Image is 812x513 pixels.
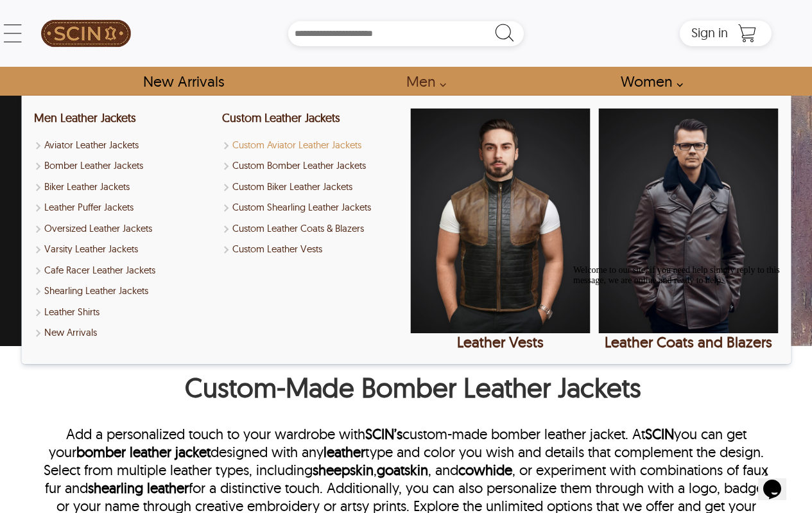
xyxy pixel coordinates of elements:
[222,180,402,195] a: Shop Custom Biker Leather Jackets
[34,138,214,153] a: Shop Men Aviator Leather Jackets
[222,110,340,125] a: Custom Leather Jackets
[568,260,799,455] iframe: chat widget
[34,180,214,195] a: Shop Men Biker Leather Jackets
[5,5,212,25] span: Welcome to our site, if you need help simply reply to this message, we are online and ready to help.
[34,263,214,278] a: Shop Men Cafe Racer Leather Jackets
[734,24,760,43] a: Shopping Cart
[34,284,214,299] a: Shop Men Shearling Leather Jackets
[410,109,590,333] img: Leather Vests
[392,67,453,96] a: shop men's leather jackets
[222,242,402,257] a: Shop Custom Leather Vests
[34,222,214,236] a: Shop Oversized Leather Jackets
[34,305,214,320] a: Shop Leather Shirts
[758,462,799,500] iframe: chat widget
[691,29,728,39] a: Sign in
[128,67,238,96] a: Shop New Arrivals
[5,5,236,26] div: Welcome to our site, if you need help simply reply to this message, we are online and ready to help.
[458,461,512,479] a: cowhide
[365,425,402,443] a: SCIN’s
[324,443,365,461] a: leather
[222,138,402,153] a: Custom Aviator Leather Jackets
[76,443,211,461] a: bomber leather jacket
[34,242,214,257] a: Shop Varsity Leather Jackets
[410,109,590,351] a: Leather Vests
[34,110,136,125] a: Shop Men Leather Jackets
[606,67,690,96] a: Shop Women Leather Jackets
[222,222,402,236] a: Shop Custom Leather Coats & Blazers
[377,461,428,479] a: goatskin
[222,159,402,173] a: Shop Custom Bomber Leather Jackets
[34,326,214,340] a: Shop New Arrivals
[34,159,214,173] a: Shop Men Bomber Leather Jackets
[40,6,132,60] a: SCIN
[185,370,641,404] strong: Custom-Made Bomber Leather Jackets
[410,333,590,351] div: Leather Vests
[41,6,131,60] img: SCIN
[222,200,402,215] a: Shop Custom Shearling Leather Jackets
[598,109,778,333] img: Leather Coats and Blazers
[691,24,728,40] span: Sign in
[88,479,189,497] a: shearling leather
[313,461,374,479] a: sheepskin
[598,109,778,351] a: Leather Coats and Blazers
[34,200,214,215] a: Shop Leather Puffer Jackets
